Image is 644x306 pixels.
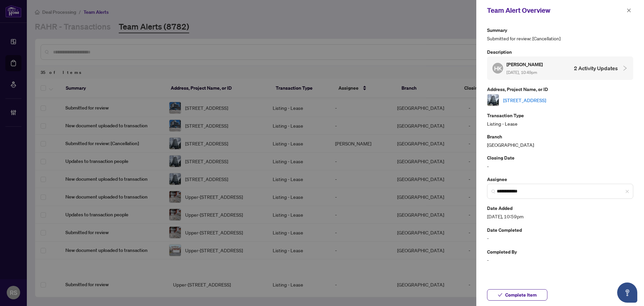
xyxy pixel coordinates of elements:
[487,234,633,242] span: -
[487,248,633,256] p: Completed By
[491,189,495,193] img: search_icon
[487,213,633,220] span: [DATE], 10:59pm
[487,26,633,34] p: Summary
[505,290,537,300] span: Complete Item
[494,64,502,73] span: HK
[487,175,633,183] p: Assignee
[487,35,633,42] span: Submitted for review: [Cancellation]
[487,289,547,301] button: Complete Item
[487,204,633,212] p: Date Added
[627,8,631,13] span: close
[574,64,618,72] h4: 2 Activity Updates
[487,112,633,119] p: Transaction Type
[487,133,633,140] p: Branch
[487,133,633,148] div: [GEOGRAPHIC_DATA]
[487,5,625,15] div: Team Alert Overview
[487,256,633,264] span: -
[506,60,544,68] h5: [PERSON_NAME]
[625,189,629,193] span: close
[487,154,633,162] p: Closing Date
[487,56,633,80] div: HK[PERSON_NAME] [DATE], 10:49pm2 Activity Updates
[487,85,633,93] p: Address, Project Name, or ID
[487,226,633,234] p: Date Completed
[487,94,499,106] img: thumbnail-img
[617,282,637,303] button: Open asap
[622,65,628,71] span: collapsed
[487,154,633,170] div: -
[487,48,633,56] p: Description
[487,112,633,127] div: Listing - Lease
[506,70,537,75] span: [DATE], 10:49pm
[498,293,502,297] span: check
[503,96,546,104] a: [STREET_ADDRESS]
